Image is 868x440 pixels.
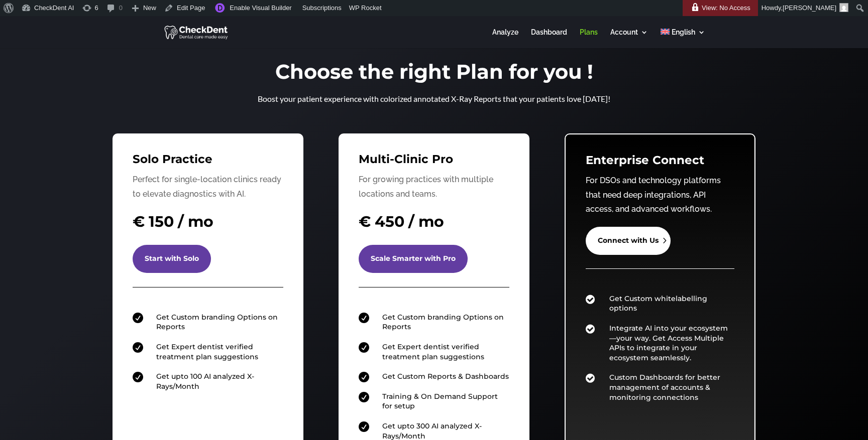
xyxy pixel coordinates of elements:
span:  [586,294,595,305]
span: Get Custom branding Options on Reports [156,313,278,332]
span: Custom Dashboards for better management of accounts & monitoring connections [609,373,720,401]
h1: Choose the right Plan for you ! [233,62,635,87]
span:  [133,372,143,382]
span: Get Custom Reports & Dashboards [382,372,509,381]
p: Boost your patient experience with colorized annotated X-Ray Reports that your patients love [DATE]! [233,92,635,106]
span: English [672,28,695,36]
h3: Multi-Clinic Pro [359,154,509,170]
p: For DSOs and technology platforms that need deep integrations, API access, and advanced workflows. [586,174,734,217]
img: CheckDent AI [164,24,229,40]
span: Get upto 100 AI analyzed X-Rays/Month [156,372,254,391]
span:  [133,342,143,353]
a: Account [610,29,648,48]
span:  [586,373,595,383]
span: Get Expert dentist verified treatment plan suggestions [156,342,258,361]
span:  [359,392,369,402]
h3: Enterprise Connect [586,155,734,171]
img: Arnav Saha [839,3,848,12]
p: For growing practices with multiple locations and teams. [359,173,509,202]
span: Integrate AI into your ecosystem—your way. Get Access Multiple APIs to integrate in your ecosyste... [609,324,728,362]
a: Scale Smarter with Pro [359,245,468,273]
span: Training & On Demand Support for setup [382,392,498,411]
a: English [661,29,705,48]
span:  [133,313,143,323]
span: [PERSON_NAME] [783,4,836,12]
span:  [359,313,369,323]
h4: € 450 / mo [359,211,509,237]
span: Get Custom branding Options on Reports [382,313,504,332]
a: Start with Solo [133,245,211,273]
a: Connect with Us [586,227,671,255]
a: Dashboard [531,29,567,48]
span:  [359,342,369,353]
a: Plans [580,29,598,48]
span:  [359,421,369,432]
h3: Solo Practice [133,154,283,170]
span: Get Expert dentist verified treatment plan suggestions [382,342,484,361]
span:  [586,324,595,334]
a: Analyze [492,29,518,48]
span: Get Custom whitelabelling options [609,294,707,313]
span:  [359,372,369,382]
p: Perfect for single-location clinics ready to elevate diagnostics with AI. [133,173,283,202]
h4: € 150 / mo [133,211,283,237]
